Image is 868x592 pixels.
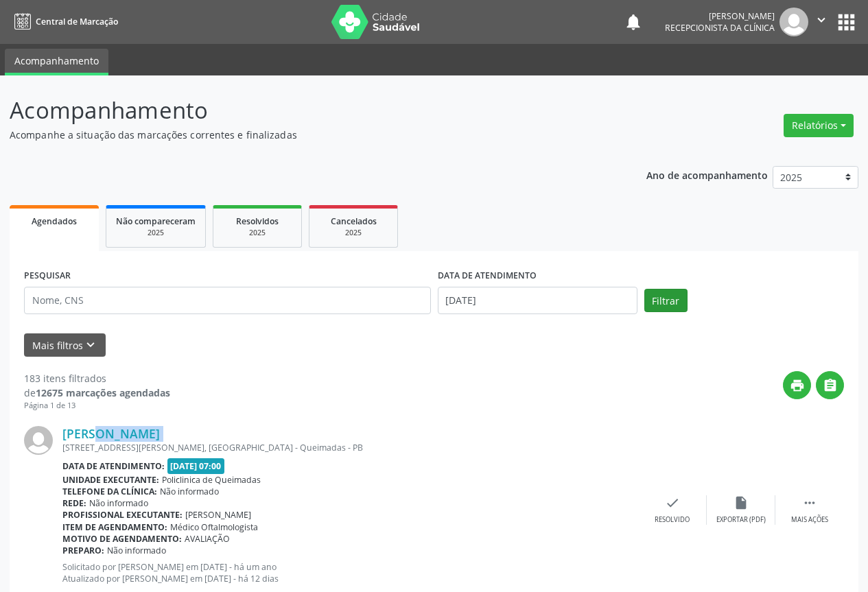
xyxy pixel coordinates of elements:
[438,265,537,287] label: DATA DE ATENDIMENTO
[646,166,768,183] p: Ano de acompanhamento
[814,12,829,27] i: 
[791,515,828,525] div: Mais ações
[790,378,805,393] i: print
[784,114,854,137] button: Relatórios
[62,561,638,584] p: Solicitado por [PERSON_NAME] em [DATE] - há um ano Atualizado por [PERSON_NAME] em [DATE] - há 12...
[331,215,377,227] span: Cancelados
[24,426,53,455] img: img
[167,458,225,474] span: [DATE] 07:00
[62,521,167,533] b: Item de agendamento:
[5,49,108,75] a: Acompanhamento
[185,509,251,521] span: [PERSON_NAME]
[62,533,182,545] b: Motivo de agendamento:
[162,474,261,486] span: Policlinica de Queimadas
[10,128,604,142] p: Acompanhe a situação das marcações correntes e finalizadas
[665,495,680,510] i: check
[170,521,258,533] span: Médico Oftalmologista
[24,400,170,412] div: Página 1 de 13
[10,93,604,128] p: Acompanhamento
[62,497,86,509] b: Rede:
[62,460,165,472] b: Data de atendimento:
[116,215,196,227] span: Não compareceram
[644,289,688,312] button: Filtrar
[83,338,98,353] i: keyboard_arrow_down
[834,10,858,34] button: apps
[62,426,160,441] a: [PERSON_NAME]
[36,16,118,27] span: Central de Marcação
[32,215,77,227] span: Agendados
[823,378,838,393] i: 
[655,515,690,525] div: Resolvido
[62,545,104,556] b: Preparo:
[779,8,808,36] img: img
[223,228,292,238] div: 2025
[716,515,766,525] div: Exportar (PDF)
[808,8,834,36] button: 
[185,533,230,545] span: AVALIAÇÃO
[10,10,118,33] a: Central de Marcação
[62,486,157,497] b: Telefone da clínica:
[62,509,183,521] b: Profissional executante:
[160,486,219,497] span: Não informado
[438,287,637,314] input: Selecione um intervalo
[783,371,811,399] button: print
[319,228,388,238] div: 2025
[24,371,170,386] div: 183 itens filtrados
[62,442,638,453] div: [STREET_ADDRESS][PERSON_NAME], [GEOGRAPHIC_DATA] - Queimadas - PB
[36,386,170,399] strong: 12675 marcações agendadas
[24,386,170,400] div: de
[624,12,643,32] button: notifications
[62,474,159,486] b: Unidade executante:
[24,265,71,287] label: PESQUISAR
[24,287,431,314] input: Nome, CNS
[116,228,196,238] div: 2025
[107,545,166,556] span: Não informado
[24,333,106,357] button: Mais filtroskeyboard_arrow_down
[89,497,148,509] span: Não informado
[236,215,279,227] span: Resolvidos
[734,495,749,510] i: insert_drive_file
[665,10,775,22] div: [PERSON_NAME]
[816,371,844,399] button: 
[802,495,817,510] i: 
[665,22,775,34] span: Recepcionista da clínica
